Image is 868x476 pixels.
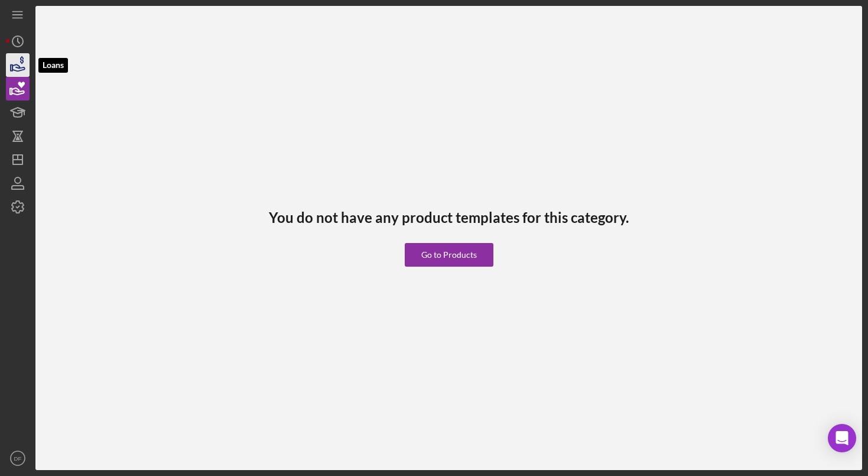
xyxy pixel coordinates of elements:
[14,455,22,462] text: DF
[421,243,477,267] div: Go to Products
[405,225,493,267] a: Go to Products
[269,209,629,226] h3: You do not have any product templates for this category.
[828,424,856,452] div: Open Intercom Messenger
[405,243,493,267] button: Go to Products
[6,446,30,470] button: DF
